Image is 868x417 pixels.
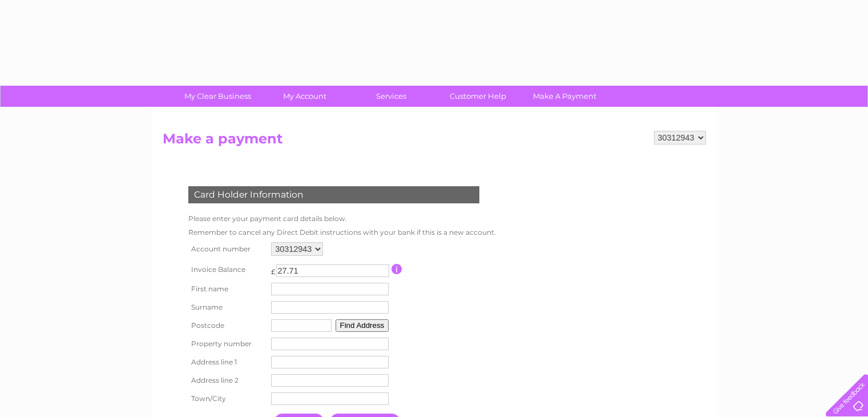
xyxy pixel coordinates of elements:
[257,86,352,107] a: My Account
[344,86,438,107] a: Services
[391,264,402,274] input: Information
[185,280,269,298] th: First name
[185,335,269,353] th: Property number
[171,86,265,107] a: My Clear Business
[271,262,276,276] td: £
[185,390,269,408] th: Town/City
[163,131,706,153] h2: Make a payment
[518,86,612,107] a: Make A Payment
[431,86,525,107] a: Customer Help
[185,371,269,390] th: Address line 2
[185,259,269,280] th: Invoice Balance
[185,353,269,371] th: Address line 1
[185,298,269,316] th: Surname
[188,186,479,203] div: Card Holder Information
[185,239,269,259] th: Account number
[185,316,269,335] th: Postcode
[336,319,389,332] button: Find Address
[185,212,499,226] td: Please enter your payment card details below.
[185,226,499,239] td: Remember to cancel any Direct Debit instructions with your bank if this is a new account.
